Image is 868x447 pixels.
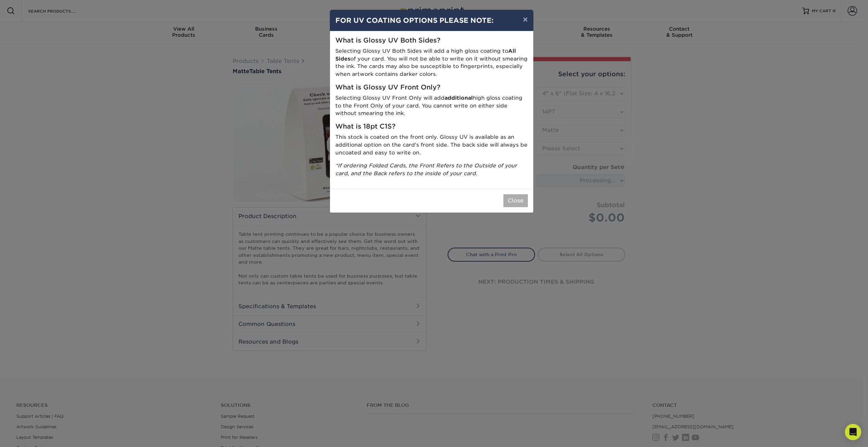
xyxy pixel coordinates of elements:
p: This stock is coated on the front only. Glossy UV is available as an additional option on the car... [335,133,528,156]
h5: What is Glossy UV Front Only? [335,84,528,92]
div: Open Intercom Messenger [845,424,861,440]
button: Close [503,194,528,207]
p: Selecting Glossy UV Both Sides will add a high gloss coating to of your card. You will not be abl... [335,47,528,78]
h4: FOR UV COATING OPTIONS PLEASE NOTE: [335,15,528,26]
i: *If ordering Folded Cards, the Front Refers to the Outside of your card, and the Back refers to t... [335,162,517,177]
strong: All Sides [335,48,516,62]
p: Selecting Glossy UV Front Only will add high gloss coating to the Front Only of your card. You ca... [335,94,528,117]
h5: What is Glossy UV Both Sides? [335,37,528,45]
h5: What is 18pt C1S? [335,123,528,131]
strong: additional [445,95,473,101]
button: × [517,10,533,29]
